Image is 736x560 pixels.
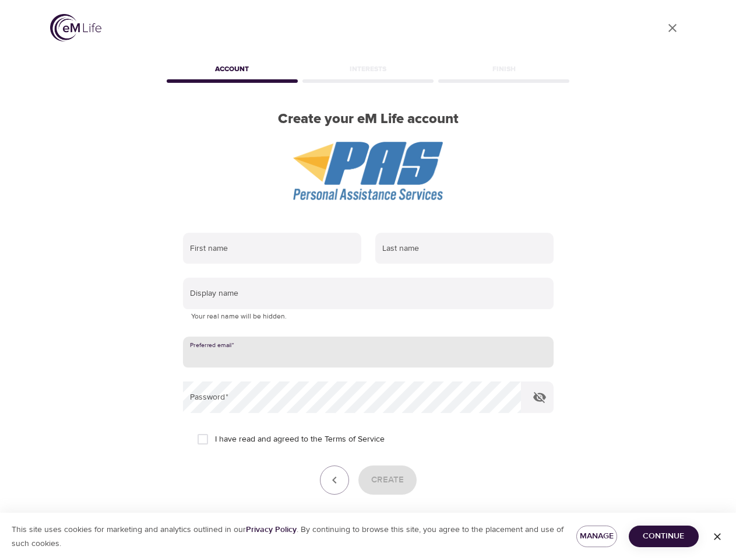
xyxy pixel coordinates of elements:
span: Manage [586,529,608,544]
img: PAS%20logo.png [293,142,443,200]
img: logo [50,14,101,41]
h2: Create your eM Life account [164,111,572,128]
a: Privacy Policy [246,524,297,535]
button: Continue [629,526,699,547]
a: Terms of Service [325,433,385,446]
span: Continue [638,529,689,544]
button: Manage [576,526,617,547]
span: I have read and agreed to the [215,433,385,446]
p: Your real name will be hidden. [191,311,545,323]
a: close [658,14,686,42]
